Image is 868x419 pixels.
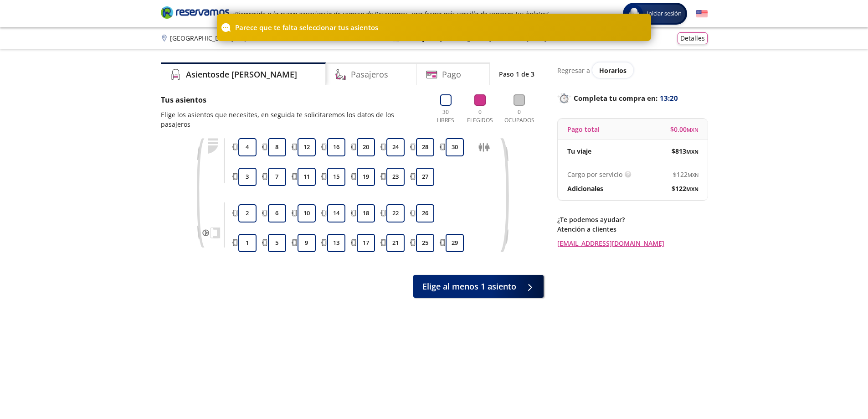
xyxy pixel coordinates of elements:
iframe: Messagebird Livechat Widget [815,366,859,410]
button: 8 [268,138,286,156]
button: 26 [416,204,434,222]
button: 3 [238,168,257,186]
em: ¡Bienvenido a la nueva experiencia de compra de Reservamos, una forma más sencilla de comprar tus... [233,10,549,18]
button: 13 [327,234,345,252]
button: Elige al menos 1 asiento [413,275,544,298]
small: MXN [687,126,699,133]
button: 2 [238,204,257,222]
button: 17 [357,234,375,252]
button: 6 [268,204,286,222]
h4: Asientos de [PERSON_NAME] [186,68,297,81]
button: English [696,8,708,20]
p: Completa tu compra en : [557,92,708,104]
button: 4 [238,138,257,156]
button: 1 [238,234,257,252]
h4: Pago [442,68,461,81]
small: MXN [686,148,699,155]
span: Iniciar sesión [643,9,685,18]
a: [EMAIL_ADDRESS][DOMAIN_NAME] [557,238,708,248]
span: $ 122 [672,184,699,193]
button: 16 [327,138,345,156]
button: 24 [386,138,405,156]
p: Cargo por servicio [567,170,622,179]
p: Adicionales [567,184,603,193]
button: 14 [327,204,345,222]
h4: Pasajeros [351,68,388,81]
i: Brand Logo [161,5,229,19]
span: Horarios [599,66,627,75]
button: 15 [327,168,345,186]
span: Elige al menos 1 asiento [422,280,516,293]
button: 5 [268,234,286,252]
p: Atención a clientes [557,224,708,234]
p: Pago total [567,124,600,134]
button: 23 [386,168,405,186]
button: 29 [446,234,464,252]
p: 30 Libres [433,108,458,124]
span: $ 813 [672,146,699,156]
button: 7 [268,168,286,186]
p: Tus asientos [161,94,424,105]
button: 19 [357,168,375,186]
p: 0 Ocupados [502,108,537,124]
a: Brand Logo [161,5,229,22]
p: Tu viaje [567,146,591,156]
button: 21 [386,234,405,252]
p: Paso 1 de 3 [499,69,534,79]
span: $ 0.00 [670,124,699,134]
button: 12 [298,138,316,156]
p: Regresar a [557,66,590,75]
small: MXN [686,186,699,192]
button: 28 [416,138,434,156]
button: 22 [386,204,405,222]
button: 9 [298,234,316,252]
p: Parece que te falta seleccionar tus asientos [235,22,378,33]
button: 11 [298,168,316,186]
span: $ 122 [673,170,699,179]
button: 30 [446,138,464,156]
div: Regresar a ver horarios [557,62,708,78]
button: 25 [416,234,434,252]
button: 10 [298,204,316,222]
p: 0 Elegidos [465,108,495,124]
button: 20 [357,138,375,156]
button: 27 [416,168,434,186]
button: 18 [357,204,375,222]
span: 13:20 [660,93,678,103]
p: ¿Te podemos ayudar? [557,215,708,224]
p: Elige los asientos que necesites, en seguida te solicitaremos los datos de los pasajeros [161,110,424,129]
small: MXN [688,171,699,178]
